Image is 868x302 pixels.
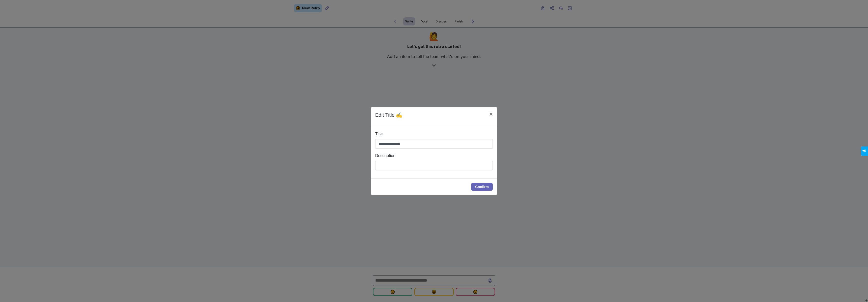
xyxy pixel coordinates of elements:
[375,131,383,137] label: Title
[375,153,395,159] label: Description
[485,107,497,121] button: Close
[4,2,6,5] span: 
[375,111,402,119] p: Edit Title ✍️
[489,111,493,117] span: ×
[471,183,493,191] button: Confirm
